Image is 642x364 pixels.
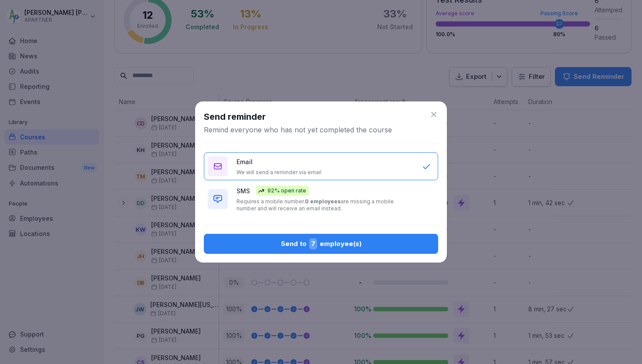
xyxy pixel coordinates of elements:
[204,110,266,123] h1: Send reminder
[237,198,413,212] p: Requires a mobile number. are missing a mobile number and will receive an email instead.
[211,238,431,249] div: Send to employee(s)
[305,198,341,205] b: 0 employees
[204,125,392,135] p: Remind everyone who has not yet completed the course
[237,186,250,195] p: SMS
[237,157,253,166] p: Email
[267,187,306,195] p: 92% open rate
[309,238,317,249] span: 7
[237,169,321,176] p: We will send a reminder via email
[204,234,438,254] button: Send to7employee(s)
